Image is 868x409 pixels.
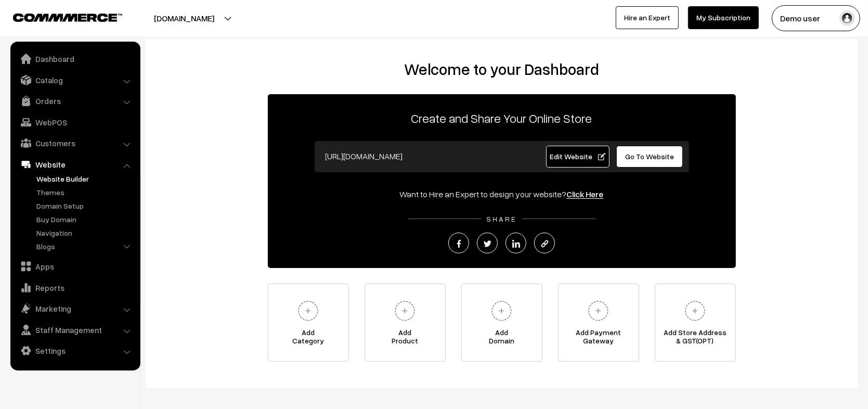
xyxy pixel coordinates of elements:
[391,297,419,325] img: plus.svg
[13,14,122,21] img: COMMMERCE
[34,173,137,184] a: Website Builder
[268,109,736,127] p: Create and Share Your Online Store
[13,299,137,318] a: Marketing
[13,71,137,90] a: Catalog
[34,227,137,238] a: Navigation
[616,146,683,168] a: Go To Website
[625,152,674,161] span: Go To Website
[13,134,137,152] a: Customers
[567,189,604,199] a: Click Here
[655,284,736,362] a: Add Store Address& GST(OPT)
[13,278,137,297] a: Reports
[34,214,137,225] a: Buy Domain
[487,297,516,325] img: plus.svg
[365,328,445,349] span: Add Product
[268,284,349,362] a: AddCategory
[461,284,542,362] a: AddDomain
[655,328,735,349] span: Add Store Address & GST(OPT)
[839,10,855,26] img: user
[681,297,709,325] img: plus.svg
[584,297,613,325] img: plus.svg
[616,6,679,29] a: Hire an Expert
[294,297,322,325] img: plus.svg
[268,188,736,200] div: Want to Hire an Expert to design your website?
[558,284,639,362] a: Add PaymentGateway
[365,284,446,362] a: AddProduct
[13,10,104,23] a: COMMMERCE
[268,328,348,349] span: Add Category
[118,5,251,31] button: [DOMAIN_NAME]
[13,341,137,360] a: Settings
[13,113,137,132] a: WebPOS
[546,146,610,168] a: Edit Website
[13,49,137,68] a: Dashboard
[34,187,137,198] a: Themes
[772,5,860,31] button: Demo user
[13,155,137,174] a: Website
[34,200,137,211] a: Domain Setup
[688,6,759,29] a: My Subscription
[550,152,605,161] span: Edit Website
[559,328,639,349] span: Add Payment Gateway
[13,257,137,276] a: Apps
[481,214,522,223] span: SHARE
[156,60,847,79] h2: Welcome to your Dashboard
[13,321,137,339] a: Staff Management
[13,92,137,110] a: Orders
[34,241,137,252] a: Blogs
[462,328,542,349] span: Add Domain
